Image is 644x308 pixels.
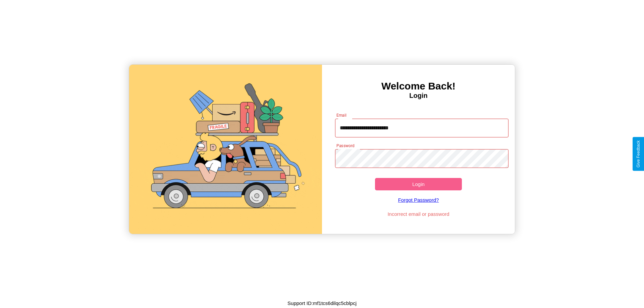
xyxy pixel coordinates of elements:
label: Email [336,112,347,118]
label: Password [336,143,354,148]
img: gif [129,65,322,234]
p: Support ID: mf1tcs6dilqc5cblpcj [287,299,357,308]
button: Login [375,178,462,190]
div: Give Feedback [636,140,641,168]
h4: Login [322,92,515,100]
p: Incorrect email or password [332,209,505,219]
h3: Welcome Back! [322,80,515,92]
a: Forgot Password? [332,190,505,209]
